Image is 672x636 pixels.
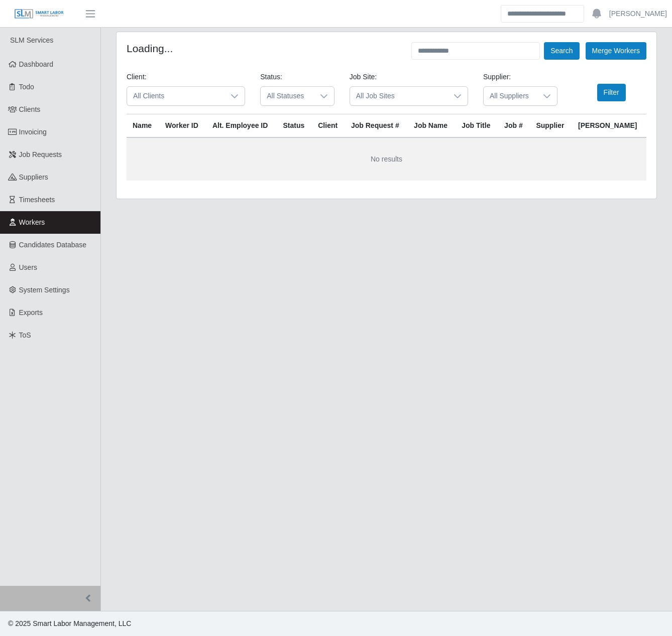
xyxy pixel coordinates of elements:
[586,42,646,60] button: Merge Workers
[277,114,312,138] th: Status
[206,114,277,138] th: Alt. Employee ID
[530,114,572,138] th: Supplier
[19,173,48,181] span: Suppliers
[19,286,70,294] span: System Settings
[544,42,579,60] button: Search
[345,114,408,138] th: Job Request #
[350,72,377,82] label: Job Site:
[456,114,498,138] th: Job Title
[350,87,447,105] span: All Job Sites
[10,36,53,44] span: SLM Services
[19,308,43,316] span: Exports
[19,196,55,204] span: Timesheets
[159,114,206,138] th: Worker ID
[484,87,537,105] span: All Suppliers
[127,72,147,82] label: Client:
[261,87,314,105] span: All Statuses
[483,72,511,82] label: Supplier:
[127,87,225,105] span: All Clients
[8,619,131,627] span: © 2025 Smart Labor Management, LLC
[312,114,345,138] th: Client
[19,218,45,226] span: Workers
[19,331,31,339] span: ToS
[127,137,646,181] td: No results
[19,60,54,68] span: Dashboard
[127,42,173,55] h4: Loading...
[501,5,584,23] input: Search
[597,84,626,101] button: Filter
[14,9,64,20] img: SLM Logo
[498,114,530,138] th: Job #
[260,72,282,82] label: Status:
[19,83,34,91] span: Todo
[19,263,38,271] span: Users
[19,105,41,113] span: Clients
[127,114,159,138] th: Name
[572,114,646,138] th: [PERSON_NAME]
[19,150,62,158] span: Job Requests
[19,241,87,249] span: Candidates Database
[19,128,47,136] span: Invoicing
[408,114,456,138] th: Job Name
[609,9,667,19] a: [PERSON_NAME]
